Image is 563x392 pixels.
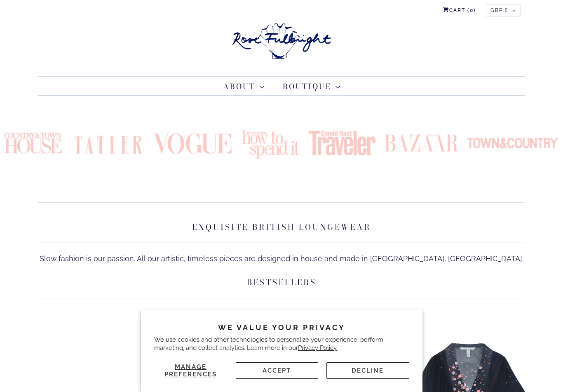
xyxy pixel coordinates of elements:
[470,7,474,13] span: 0
[283,81,340,92] a: Boutique
[164,363,217,378] span: Manage preferences
[223,81,265,92] a: About
[443,4,476,17] a: Cart (0)
[326,362,409,379] button: Decline
[38,272,525,298] h2: Bestsellers
[154,323,409,332] h2: We value your privacy
[38,217,525,243] h2: Exquisite British Loungewear
[154,362,228,379] button: Manage preferences
[236,362,318,379] button: Accept
[38,251,525,266] p: Slow fashion is our passion. All our artistic, timeless pieces are designed in house and made in ...
[154,336,409,352] p: We use cookies and other technologies to personalize your experience, perform marketing, and coll...
[486,4,521,17] button: GBP £
[298,344,338,352] a: Privacy Policy.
